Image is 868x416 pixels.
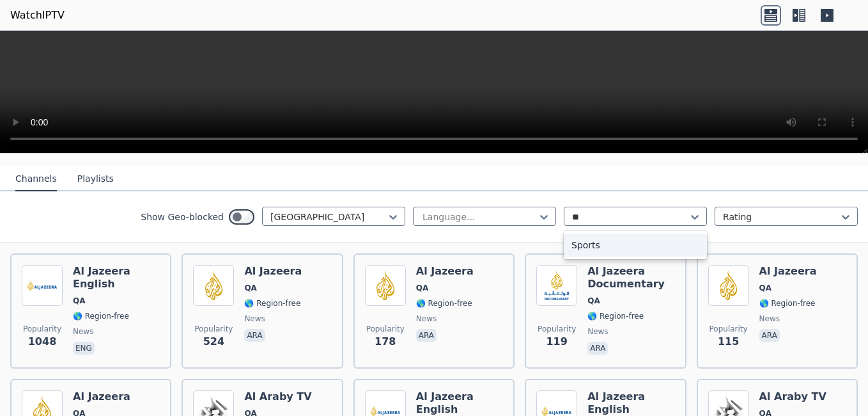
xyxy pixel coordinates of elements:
[709,324,748,334] span: Popularity
[365,265,406,306] img: Al Jazeera
[244,329,265,342] p: ara
[587,326,608,337] span: news
[759,265,817,278] h6: Al Jazeera
[587,311,644,321] span: 🌎 Region-free
[73,265,160,291] h6: Al Jazeera English
[28,334,57,349] span: 1048
[375,334,396,349] span: 178
[193,265,234,306] img: Al Jazeera
[244,390,311,403] h6: Al Araby TV
[416,390,503,416] h6: Al Jazeera English
[759,390,826,403] h6: Al Araby TV
[759,298,816,308] span: 🌎 Region-free
[141,211,224,223] label: Show Geo-blocked
[416,298,472,308] span: 🌎 Region-free
[536,265,577,306] img: Al Jazeera Documentary
[538,324,576,334] span: Popularity
[564,234,707,257] div: Sports
[708,265,749,306] img: Al Jazeera
[416,283,429,293] span: QA
[244,283,257,293] span: QA
[587,265,674,291] h6: Al Jazeera Documentary
[546,334,567,349] span: 119
[15,167,57,191] button: Channels
[73,296,86,306] span: QA
[10,8,65,23] a: WatchIPTV
[587,296,600,306] span: QA
[244,265,302,278] h6: Al Jazeera
[244,298,300,308] span: 🌎 Region-free
[73,311,129,321] span: 🌎 Region-free
[759,329,780,342] p: ara
[416,265,474,278] h6: Al Jazeera
[718,334,739,349] span: 115
[22,265,63,306] img: Al Jazeera English
[77,167,114,191] button: Playlists
[587,390,674,416] h6: Al Jazeera English
[244,314,265,324] span: news
[73,326,93,337] span: news
[416,329,437,342] p: ara
[73,390,130,403] h6: Al Jazeera
[416,314,437,324] span: news
[759,314,780,324] span: news
[587,342,608,355] p: ara
[203,334,224,349] span: 524
[23,324,61,334] span: Popularity
[366,324,405,334] span: Popularity
[194,324,233,334] span: Popularity
[759,283,772,293] span: QA
[73,342,95,355] p: eng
